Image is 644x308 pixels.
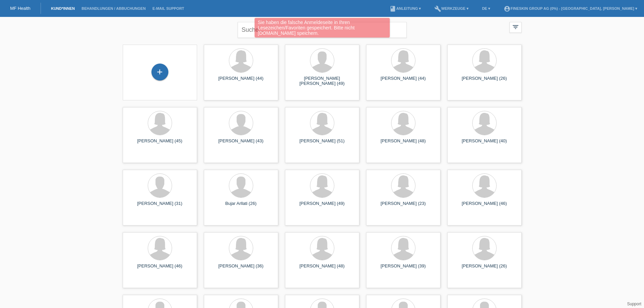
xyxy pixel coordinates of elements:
[453,263,516,274] div: [PERSON_NAME] (26)
[479,6,494,10] a: DE ▾
[209,263,273,274] div: [PERSON_NAME] (36)
[128,138,192,149] div: [PERSON_NAME] (45)
[453,76,516,87] div: [PERSON_NAME] (26)
[290,263,354,274] div: [PERSON_NAME] (48)
[372,76,435,87] div: [PERSON_NAME] (44)
[504,5,510,12] i: account_circle
[372,138,435,149] div: [PERSON_NAME] (48)
[152,66,168,78] div: Kund*in hinzufügen
[453,138,516,149] div: [PERSON_NAME] (40)
[500,6,641,10] a: account_circleFineSkin Group AG (0%) - [GEOGRAPHIC_DATA], [PERSON_NAME] ▾
[290,201,354,212] div: [PERSON_NAME] (49)
[386,6,424,10] a: bookAnleitung ▾
[149,6,188,10] a: E-Mail Support
[290,138,354,149] div: [PERSON_NAME] (51)
[48,6,78,10] a: Kund*innen
[255,18,390,38] div: Sie haben die falsche Anmeldeseite in Ihren Lesezeichen/Favoriten gespeichert. Bitte nicht [DOMAI...
[128,263,192,274] div: [PERSON_NAME] (46)
[389,5,396,12] i: book
[209,138,273,149] div: [PERSON_NAME] (43)
[10,6,30,11] a: MF Health
[128,201,192,212] div: [PERSON_NAME] (31)
[434,5,441,12] i: build
[78,6,149,10] a: Behandlungen / Abbuchungen
[290,76,354,87] div: [PERSON_NAME] [PERSON_NAME] (49)
[372,201,435,212] div: [PERSON_NAME] (23)
[209,76,273,87] div: [PERSON_NAME] (44)
[512,23,519,31] i: filter_list
[372,263,435,274] div: [PERSON_NAME] (39)
[431,6,472,10] a: buildWerkzeuge ▾
[627,302,641,306] a: Support
[453,201,516,212] div: [PERSON_NAME] (46)
[209,201,273,212] div: Bujar Arllati (26)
